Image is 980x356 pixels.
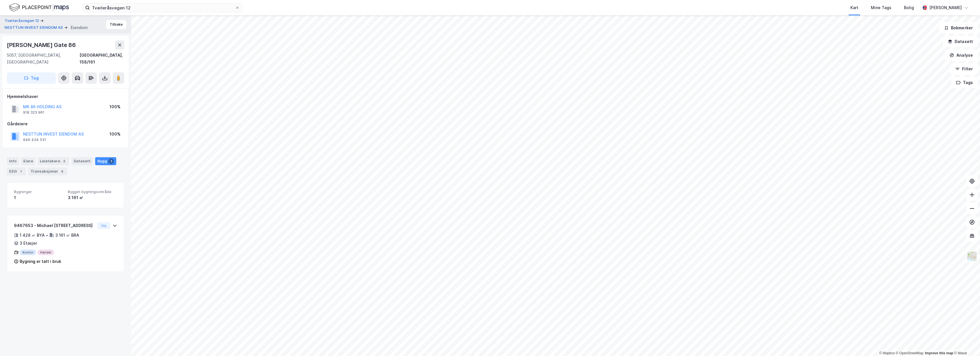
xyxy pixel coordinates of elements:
[108,158,114,164] div: 1
[14,189,63,194] span: Bygninger
[68,189,117,194] span: Bygget bygningsområde
[896,351,924,355] a: OpenStreetMap
[55,232,79,239] div: 3 161 ㎡ BRA
[943,36,978,47] button: Datasett
[20,258,61,265] div: Bygning er tatt i bruk
[9,3,69,13] img: logo.f888ab2527a4732fd821a326f86c7f29.svg
[7,120,124,127] div: Gårdeiere
[109,103,121,110] div: 100%
[850,4,858,11] div: Kart
[23,138,46,142] div: 946 434 531
[952,329,980,356] iframe: Chat Widget
[38,157,69,165] div: Leietakere
[7,93,124,100] div: Hjemmelshaver
[95,157,116,165] div: Bygg
[90,3,235,12] input: Søk på adresse, matrikkel, gårdeiere, leietakere eller personer
[97,222,110,229] button: Vis
[7,52,79,66] div: 5057, [GEOGRAPHIC_DATA], [GEOGRAPHIC_DATA]
[68,194,117,201] div: 3 161 ㎡
[967,251,977,262] img: Z
[59,169,65,174] div: 8
[939,22,978,34] button: Bokmerker
[951,77,978,88] button: Tags
[21,157,35,165] div: Eiere
[61,158,67,164] div: 3
[7,40,77,50] div: [PERSON_NAME] Gate 86
[945,50,978,61] button: Analyse
[5,18,40,24] button: Tveiteråsvegen 12
[106,20,126,29] button: Tilbake
[109,131,121,138] div: 100%
[7,157,19,165] div: Info
[79,52,124,66] div: [GEOGRAPHIC_DATA], 158/161
[7,167,26,175] div: ESG
[879,351,895,355] a: Mapbox
[871,4,891,11] div: Mine Tags
[46,233,48,238] div: •
[14,194,63,201] div: 1
[20,232,45,239] div: 1 428 ㎡ BYA
[929,4,962,11] div: [PERSON_NAME]
[904,4,914,11] div: Bolig
[23,110,44,115] div: 918 323 961
[7,72,56,84] button: Tag
[925,351,953,355] a: Improve this map
[72,157,93,165] div: Datasett
[14,222,95,229] div: 9467653 - Michael [STREET_ADDRESS]
[71,24,88,31] div: Eiendom
[952,329,980,356] div: Kontrollprogram for chat
[950,63,978,75] button: Filter
[20,240,37,247] div: 3 Etasjer
[28,167,67,175] div: Transaksjoner
[5,25,64,30] button: NESTTUN INVEST EIENDOM AS
[18,169,24,174] div: 1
